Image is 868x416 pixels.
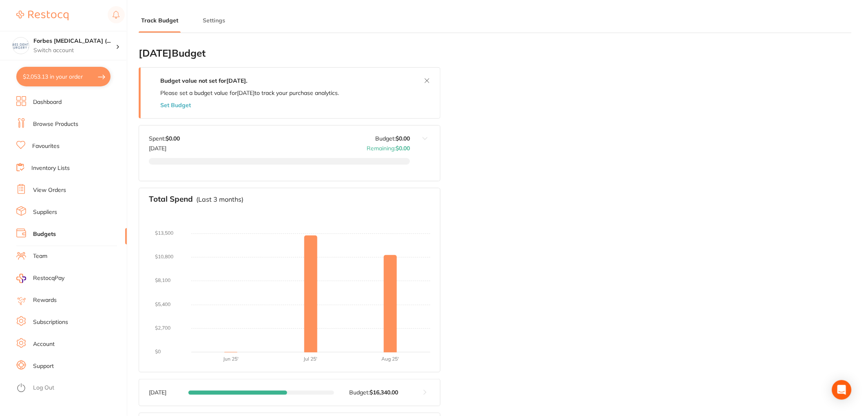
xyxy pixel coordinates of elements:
p: [DATE] [149,142,180,152]
h3: Total Spend [149,195,193,204]
a: Budgets [33,230,56,238]
a: Rewards [33,296,57,304]
a: Account [33,340,55,348]
img: Forbes Dental Surgery (DentalTown 6) [13,37,29,54]
a: Restocq Logo [16,6,69,25]
div: Open Intercom Messenger [832,380,852,400]
p: (Last 3 months) [196,196,244,203]
a: Log Out [33,384,54,392]
a: RestocqPay [16,274,64,283]
img: Restocq Logo [16,11,69,20]
strong: $0.00 [396,135,410,142]
button: Set Budget [160,102,191,108]
button: Log Out [16,382,124,395]
a: Team [33,252,47,260]
a: Subscriptions [33,318,68,326]
button: Settings [200,17,228,24]
strong: $0.00 [396,145,410,152]
p: Remaining: [367,142,410,152]
strong: $0.00 [166,135,180,142]
p: Please set a budget value for [DATE] to track your purchase analytics. [160,90,339,96]
button: $2,053.13 in your order [16,67,111,86]
h2: [DATE] Budget [139,48,441,59]
p: Budget: [349,389,398,396]
strong: Budget value not set for [DATE] . [160,77,247,84]
span: RestocqPay [33,274,64,282]
a: Browse Products [33,120,78,128]
p: Spent: [149,135,180,142]
a: Suppliers [33,208,57,216]
a: Favourites [32,142,60,150]
a: Support [33,362,54,370]
p: Budget: [375,135,410,142]
h4: Forbes Dental Surgery (DentalTown 6) [33,37,116,45]
a: Inventory Lists [31,164,70,172]
p: Switch account [33,46,116,55]
img: RestocqPay [16,274,26,283]
a: View Orders [33,186,66,194]
p: [DATE] [149,389,185,396]
strong: $16,340.00 [370,389,398,396]
a: Dashboard [33,98,62,106]
button: Track Budget [139,17,181,24]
